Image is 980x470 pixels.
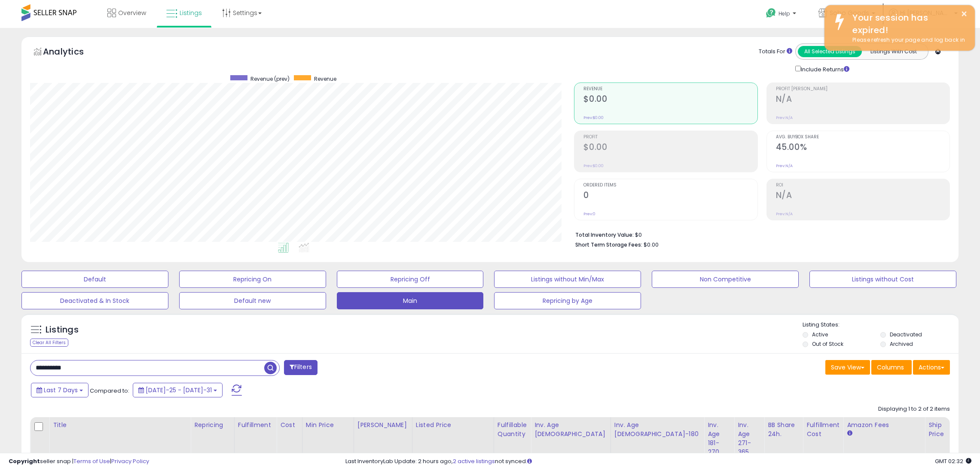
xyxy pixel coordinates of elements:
i: Get Help [766,8,776,18]
button: [DATE]-25 - [DATE]-31 [133,383,223,397]
span: Last 7 Days [44,386,78,394]
h2: N/A [776,190,949,202]
div: Repricing [194,421,231,430]
span: $0.00 [644,241,659,249]
h2: 0 [583,190,757,202]
h2: N/A [776,94,949,106]
div: Inv. Age 271-365 [738,421,760,457]
div: seller snap | | [9,458,149,466]
div: BB Share 24h. [768,421,799,439]
div: Displaying 1 to 2 of 2 items [878,405,950,413]
button: Actions [913,360,950,375]
span: Compared to: [90,387,129,395]
span: Columns [877,363,904,372]
div: [PERSON_NAME] [357,421,409,430]
span: ROI [776,183,949,188]
button: All Selected Listings [798,46,862,57]
div: Inv. Age 181-270 [708,421,730,457]
span: Help [779,10,790,17]
h5: Listings [46,324,79,336]
a: Privacy Policy [111,457,149,465]
div: Fulfillable Quantity [498,421,527,439]
label: Out of Stock [812,340,843,348]
a: Help [759,1,805,28]
div: Cost [280,421,299,430]
button: Non Competitive [652,271,799,288]
div: Your session has expired! [846,12,968,36]
div: Fulfillment [238,421,273,430]
label: Archived [890,340,913,348]
small: Prev: $0.00 [583,115,604,120]
small: Prev: 0 [583,211,595,217]
button: × [961,9,968,19]
div: Clear All Filters [30,339,68,347]
button: Save View [825,360,870,375]
p: Listing States: [803,321,959,329]
button: Repricing Off [337,271,484,288]
h2: $0.00 [583,94,757,106]
strong: Copyright [9,457,40,465]
small: Prev: $0.00 [583,163,604,168]
div: Min Price [306,421,350,430]
div: Ship Price [928,421,946,439]
div: Inv. Age [DEMOGRAPHIC_DATA]-180 [614,421,700,439]
button: Listings With Cost [861,46,925,57]
button: Repricing by Age [494,292,641,309]
span: Listings [180,9,202,17]
div: Listed Price [416,421,490,430]
label: Deactivated [890,331,922,338]
button: Filters [284,360,318,375]
small: Amazon Fees. [847,430,852,437]
button: Last 7 Days [31,383,89,397]
span: 2025-08-10 02:32 GMT [935,457,971,465]
span: Ordered Items [583,183,757,188]
h2: 45.00% [776,142,949,154]
h5: Analytics [43,46,101,60]
span: Revenue (prev) [250,75,290,82]
button: Deactivated & In Stock [21,292,168,309]
div: Please refresh your page and log back in [846,36,968,44]
a: Terms of Use [73,457,110,465]
button: Listings without Cost [809,271,956,288]
b: Total Inventory Value: [575,231,634,238]
button: Main [337,292,484,309]
div: Amazon Fees [847,421,921,430]
small: Prev: N/A [776,163,793,168]
div: Totals For [759,48,792,56]
span: Avg. Buybox Share [776,135,949,140]
div: Fulfillment Cost [806,421,840,439]
button: Columns [871,360,912,375]
span: Profit [PERSON_NAME] [776,87,949,92]
span: Revenue [314,75,336,82]
small: Prev: N/A [776,115,793,120]
div: Inv. Age [DEMOGRAPHIC_DATA] [534,421,607,439]
div: Include Returns [789,64,860,74]
span: Overview [118,9,146,17]
label: Active [812,331,828,338]
li: $0 [575,229,943,239]
div: Last InventoryLab Update: 2 hours ago, not synced. [345,458,971,466]
h2: $0.00 [583,142,757,154]
small: Prev: N/A [776,211,793,217]
span: Revenue [583,87,757,92]
button: Listings without Min/Max [494,271,641,288]
button: Repricing On [179,271,326,288]
button: Default [21,271,168,288]
b: Short Term Storage Fees: [575,241,642,248]
div: Title [53,421,187,430]
span: [DATE]-25 - [DATE]-31 [146,386,212,394]
button: Default new [179,292,326,309]
span: Profit [583,135,757,140]
a: 2 active listings [453,457,495,465]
